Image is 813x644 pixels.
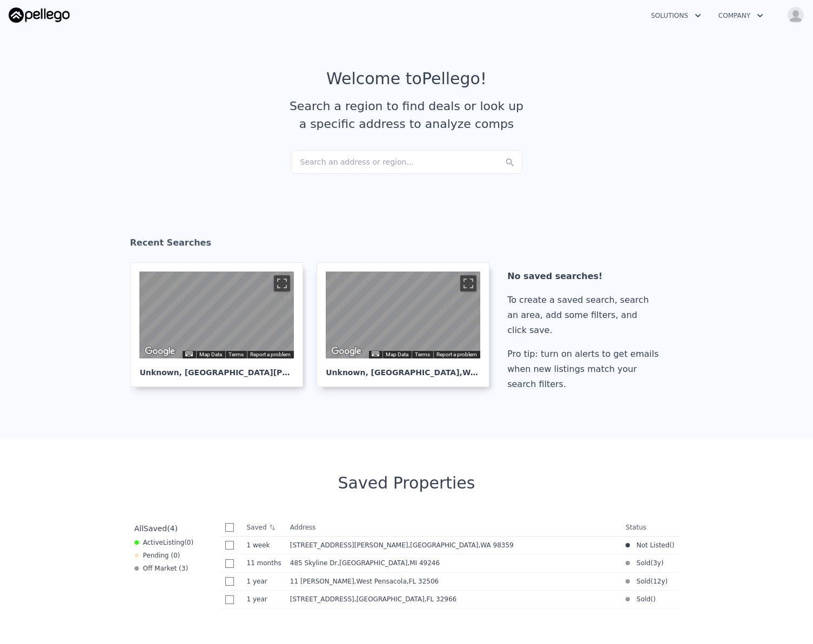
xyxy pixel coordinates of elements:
[135,523,178,534] div: All ( 4 )
[328,344,364,358] img: Google
[460,275,476,292] button: Toggle fullscreen view
[247,541,281,550] time: 2025-09-16 02:53
[290,578,354,585] span: 11 [PERSON_NAME]
[247,577,281,586] time: 2024-09-03 18:59
[247,559,281,567] time: 2024-10-30 04:35
[326,272,480,358] div: Map
[317,262,498,387] a: Map Unknown, [GEOGRAPHIC_DATA],WA 98359
[135,551,180,560] div: Pending ( 0 )
[630,559,653,567] span: Sold (
[290,595,354,603] span: [STREET_ADDRESS]
[139,272,294,358] div: Street View
[286,97,528,133] div: Search a region to find deals or look up a specific address to analyze comps
[407,559,440,567] span: , MI 49246
[653,595,656,604] span: )
[354,578,444,585] span: , West Pensacola
[630,577,653,586] span: Sold (
[415,351,430,357] a: Terms (opens in new tab)
[326,69,487,89] div: Welcome to Pellego !
[337,559,444,567] span: , [GEOGRAPHIC_DATA]
[130,262,312,387] a: Map Unknown, [GEOGRAPHIC_DATA][PERSON_NAME]
[372,351,379,356] button: Keyboard shortcuts
[274,275,290,292] button: Toggle fullscreen view
[661,559,664,567] span: )
[139,272,294,358] div: Map
[653,559,661,567] time: 2022-10-03 10:07
[653,577,665,586] time: 2013-05-14 13:00
[408,541,518,549] span: , [GEOGRAPHIC_DATA]
[787,6,804,24] img: avatar
[407,578,439,585] span: , FL 32506
[326,358,480,378] div: Unknown , [GEOGRAPHIC_DATA]
[290,559,338,567] span: 485 Skyline Dr
[672,541,675,550] span: )
[199,351,222,358] button: Map Data
[135,564,189,573] div: Off Market ( 3 )
[621,519,678,537] th: Status
[139,358,294,378] div: Unknown , [GEOGRAPHIC_DATA][PERSON_NAME]
[386,351,408,358] button: Map Data
[642,6,710,25] button: Solutions
[291,150,522,174] div: Search an address or region...
[144,524,167,533] span: Saved
[286,519,622,537] th: Address
[229,351,244,357] a: Terms (opens in new tab)
[143,538,194,547] span: Active ( 0 )
[243,519,286,536] th: Saved
[630,541,672,550] span: Not Listed (
[163,539,185,546] span: Listing
[9,8,70,23] img: Pellego
[326,272,480,358] div: Street View
[630,595,653,604] span: Sold (
[142,344,178,358] a: Open this area in Google Maps (opens a new window)
[710,6,772,25] button: Company
[507,293,663,338] div: To create a saved search, search an area, add some filters, and click save.
[425,595,456,603] span: , FL 32966
[130,473,683,493] div: Saved Properties
[290,541,408,549] span: [STREET_ADDRESS][PERSON_NAME]
[460,368,506,377] span: , WA 98359
[247,595,281,604] time: 2024-07-12 19:42
[507,269,663,284] div: No saved searches!
[354,595,461,603] span: , [GEOGRAPHIC_DATA]
[478,541,513,549] span: , WA 98359
[250,351,291,357] a: Report a problem
[130,228,683,262] div: Recent Searches
[328,344,364,358] a: Open this area in Google Maps (opens a new window)
[436,351,477,357] a: Report a problem
[185,351,193,356] button: Keyboard shortcuts
[507,347,663,392] div: Pro tip: turn on alerts to get emails when new listings match your search filters.
[665,577,668,586] span: )
[142,344,178,358] img: Google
